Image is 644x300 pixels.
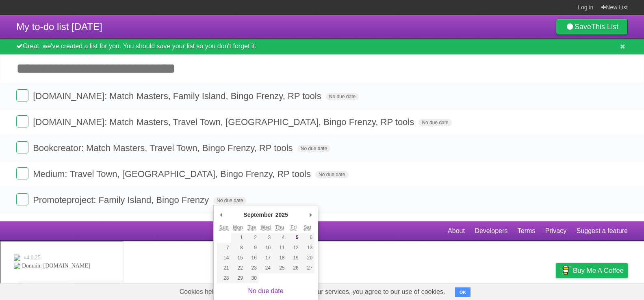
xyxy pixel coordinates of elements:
[217,253,231,263] button: 14
[81,49,87,55] img: tab_keywords_by_traffic_grey.svg
[233,224,243,231] abbr: Monday
[248,224,256,231] abbr: Tuesday
[219,224,229,231] abbr: Sunday
[231,273,245,283] button: 29
[231,263,245,273] button: 22
[90,50,137,55] div: Keywords by Traffic
[261,224,271,231] abbr: Wednesday
[287,233,301,243] button: 5
[259,253,273,263] button: 17
[22,49,28,55] img: tab_domain_overview_orange.svg
[306,209,314,221] button: Next Month
[242,209,274,221] div: September
[16,115,28,127] label: Done
[301,243,314,253] button: 13
[273,233,286,243] button: 4
[418,119,451,126] span: No due date
[573,263,624,278] span: Buy me a coffee
[33,195,211,205] span: Promoteproject: Family Island, Bingo Frenzy
[245,263,259,273] button: 23
[13,21,20,28] img: website_grey.svg
[545,223,566,239] a: Privacy
[33,117,416,127] span: [DOMAIN_NAME]: Match Masters, Travel Town, [GEOGRAPHIC_DATA], Bingo Frenzy, RP tools
[275,224,284,231] abbr: Thursday
[259,263,273,273] button: 24
[287,263,301,273] button: 26
[248,287,284,294] a: No due date
[231,253,245,263] button: 15
[287,243,301,253] button: 12
[16,167,28,179] label: Done
[217,273,231,283] button: 28
[301,263,314,273] button: 27
[245,243,259,253] button: 9
[297,145,330,152] span: No due date
[31,50,73,55] div: Domain Overview
[245,273,259,283] button: 30
[560,263,571,277] img: Buy me a coffee
[21,21,89,28] div: Domain: [DOMAIN_NAME]
[591,23,618,31] b: This List
[217,209,225,221] button: Previous Month
[259,243,273,253] button: 10
[245,233,259,243] button: 2
[273,253,286,263] button: 18
[217,263,231,273] button: 21
[556,263,628,278] a: Buy me a coffee
[33,91,323,101] span: [DOMAIN_NAME]: Match Masters, Family Island, Bingo Frenzy, RP tools
[171,284,453,300] span: Cookies help us deliver our services. By using our services, you agree to our use of cookies.
[245,253,259,263] button: 16
[315,171,348,178] span: No due date
[577,223,628,239] a: Suggest a feature
[301,253,314,263] button: 20
[231,243,245,253] button: 8
[23,13,40,19] div: v 4.0.25
[273,243,286,253] button: 11
[455,287,471,297] button: OK
[326,93,359,100] span: No due date
[16,89,28,101] label: Done
[217,243,231,253] button: 7
[273,263,286,273] button: 25
[16,21,102,32] span: My to-do list [DATE]
[16,141,28,153] label: Done
[475,223,507,239] a: Developers
[13,13,20,19] img: logo_orange.svg
[556,19,628,35] a: SaveThis List
[213,197,246,204] span: No due date
[448,223,465,239] a: About
[259,233,273,243] button: 3
[301,233,314,243] button: 6
[274,209,289,221] div: 2025
[518,223,536,239] a: Terms
[304,224,312,231] abbr: Saturday
[33,143,295,153] span: Bookcreator: Match Masters, Travel Town, Bingo Frenzy, RP tools
[291,224,297,231] abbr: Friday
[33,169,313,179] span: Medium: Travel Town, [GEOGRAPHIC_DATA], Bingo Frenzy, RP tools
[16,193,28,205] label: Done
[287,253,301,263] button: 19
[231,233,245,243] button: 1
